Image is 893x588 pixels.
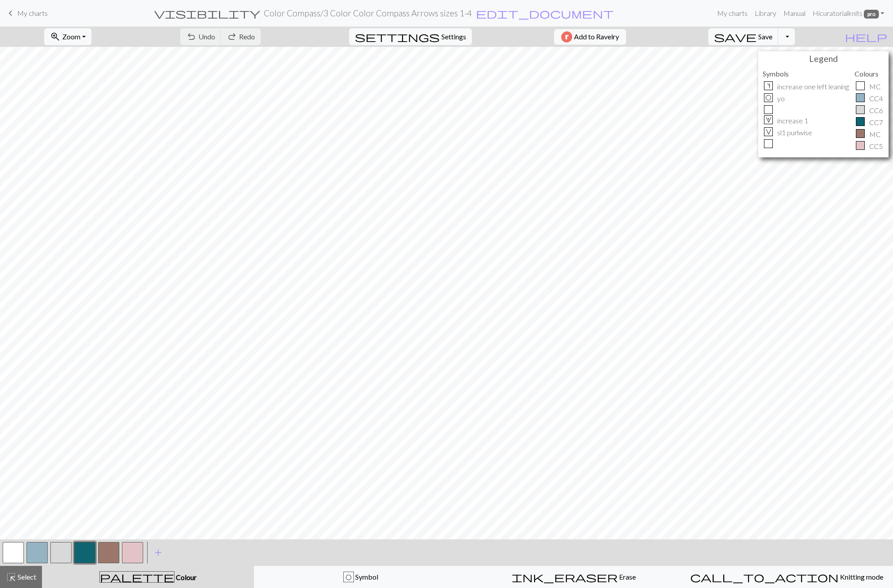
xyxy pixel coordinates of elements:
[764,127,773,136] div: V
[708,28,779,45] button: Save
[6,571,16,583] span: highlight_alt
[869,81,881,92] p: MC
[16,573,36,581] span: Select
[760,53,886,64] h4: Legend
[869,93,883,104] p: CC4
[441,31,466,42] span: Settings
[758,32,772,41] span: Save
[777,93,785,104] p: yo
[855,69,884,78] h5: Colours
[764,81,773,90] div: s
[354,573,378,581] span: Symbol
[355,31,440,42] i: Settings
[777,127,812,138] p: sl1 purlwise
[512,571,618,583] span: ink_eraser
[175,573,197,581] span: Colour
[763,69,850,78] h5: Symbols
[809,4,888,22] a: Hicuratorialknits pro
[264,8,472,18] h2: Color Compass / 3 Color Color Compass Arrows sizes 1-4
[714,31,756,43] span: save
[777,81,849,92] p: increase one left leaning
[17,9,48,17] span: My charts
[845,31,887,43] span: help
[764,93,773,102] div: O
[618,573,636,581] span: Erase
[869,129,881,140] p: MC
[864,10,879,19] span: pro
[5,7,16,19] span: keyboard_arrow_left
[714,4,751,22] a: My charts
[254,566,467,588] button: O Symbol
[690,571,839,583] span: call_to_action
[100,571,174,583] span: palette
[154,7,260,19] span: visibility
[777,115,808,126] p: increase 1
[574,31,619,42] span: Add to Ravelry
[349,28,472,45] button: SettingsSettings
[62,32,80,41] span: Zoom
[869,141,883,152] p: CC5
[839,573,883,581] span: Knitting mode
[153,546,163,559] span: add
[476,7,614,19] span: edit_document
[751,4,780,22] a: Library
[780,4,809,22] a: Manual
[869,105,883,116] p: CC6
[561,31,572,42] img: Ravelry
[50,31,61,43] span: zoom_in
[42,566,254,588] button: Colour
[355,31,440,43] span: settings
[467,566,680,588] button: Erase
[680,566,893,588] button: Knitting mode
[44,28,91,45] button: Zoom
[869,117,883,128] p: CC7
[554,29,626,45] button: Add to Ravelry
[5,6,48,21] a: My charts
[764,115,773,124] div: 1
[344,572,353,583] div: O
